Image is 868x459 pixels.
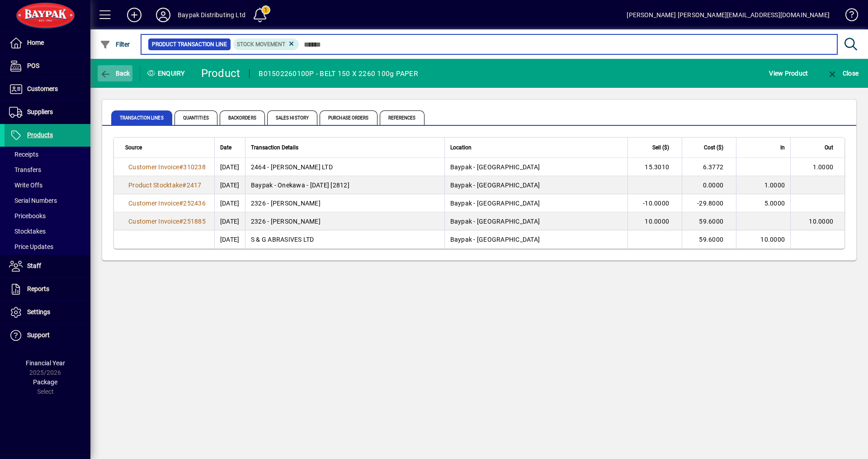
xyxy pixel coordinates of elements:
a: Customer Invoice#251885 [125,216,209,226]
span: 310238 [183,163,206,171]
div: Product [201,66,241,81]
td: 2464 - [PERSON_NAME] LTD [245,158,444,176]
td: Baypak - Onekawa - [DATE] [2812] [245,176,444,194]
span: Customers [27,85,58,92]
div: Sell ($) [633,143,677,153]
a: Receipts [5,147,90,162]
span: Financial Year [26,359,65,367]
div: Source [125,143,209,153]
td: 0.0000 [682,176,736,194]
span: Baypak - [GEOGRAPHIC_DATA] [450,200,540,207]
app-page-header-button: Close enquiry [817,65,868,81]
a: Staff [5,255,90,277]
a: POS [5,55,90,77]
span: Staff [27,262,41,269]
span: Receipts [9,151,38,158]
span: Close [827,70,859,77]
span: Cost ($) [704,143,723,153]
a: Support [5,324,90,347]
a: Write Offs [5,177,90,193]
span: Stocktakes [9,228,46,235]
span: Product Stocktake [128,182,182,189]
app-page-header-button: Back [90,65,140,81]
span: Transfers [9,166,41,173]
a: Price Updates [5,239,90,254]
span: Source [125,143,142,153]
button: Back [98,65,132,81]
a: Product Stocktake#2417 [125,180,205,190]
span: In [780,143,785,153]
span: Transaction Lines [111,110,172,125]
mat-chip: Product Transaction Type: Stock movement [233,38,299,50]
td: 15.3010 [627,158,682,176]
a: Home [5,32,90,54]
td: -29.8000 [682,194,736,212]
span: Reports [27,285,49,292]
div: Cost ($) [688,143,731,153]
span: 5.0000 [764,200,785,207]
span: View Product [769,66,808,81]
span: Back [100,70,130,77]
button: View Product [767,65,810,81]
a: Suppliers [5,101,90,124]
a: Customer Invoice#310238 [125,162,209,172]
span: Home [27,39,44,46]
span: Write Offs [9,182,42,189]
span: Backorders [220,110,265,125]
span: # [182,182,186,189]
div: [PERSON_NAME] [PERSON_NAME][EMAIL_ADDRESS][DOMAIN_NAME] [627,8,830,22]
span: Settings [27,308,50,316]
span: 251885 [183,218,206,225]
span: Transaction Details [251,143,298,153]
div: Enquiry [140,66,194,81]
div: Baypak Distributing Ltd [178,8,245,22]
span: 1.0000 [764,182,785,189]
span: Package [33,378,57,386]
td: 10.0000 [627,212,682,230]
a: Customer Invoice#252436 [125,198,209,208]
span: Customer Invoice [128,200,179,207]
span: Customer Invoice [128,163,179,171]
button: Filter [98,36,132,53]
td: [DATE] [214,230,245,249]
span: Serial Numbers [9,197,57,204]
a: Stocktakes [5,224,90,239]
span: Sales History [267,110,317,125]
span: Product Transaction Line [152,40,227,49]
td: [DATE] [214,176,245,194]
span: References [380,110,425,125]
span: 1.0000 [813,163,834,171]
td: 2326 - [PERSON_NAME] [245,212,444,230]
a: Transfers [5,162,90,177]
span: Baypak - [GEOGRAPHIC_DATA] [450,218,540,225]
span: Purchase Orders [320,110,377,125]
span: POS [27,62,39,69]
td: 2326 - [PERSON_NAME] [245,194,444,212]
span: Baypak - [GEOGRAPHIC_DATA] [450,236,540,243]
span: Quantities [175,110,217,125]
span: Stock movement [237,41,285,48]
a: Knowledge Base [839,2,857,31]
td: -10.0000 [627,194,682,212]
a: Reports [5,278,90,301]
span: Suppliers [27,108,53,115]
a: Pricebooks [5,208,90,224]
span: 10.0000 [760,236,785,243]
span: Baypak - [GEOGRAPHIC_DATA] [450,163,540,171]
span: 2417 [187,182,202,189]
span: # [179,163,183,171]
span: Date [220,143,231,153]
span: Baypak - [GEOGRAPHIC_DATA] [450,182,540,189]
td: [DATE] [214,158,245,176]
td: 59.6000 [682,230,736,249]
span: Out [825,143,833,153]
button: Add [120,7,149,23]
a: Serial Numbers [5,193,90,208]
button: Close [825,65,861,81]
td: 59.6000 [682,212,736,230]
td: [DATE] [214,194,245,212]
td: S & G ABRASIVES LTD [245,230,444,249]
span: 252436 [183,200,206,207]
div: Date [220,143,240,153]
span: # [179,200,183,207]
